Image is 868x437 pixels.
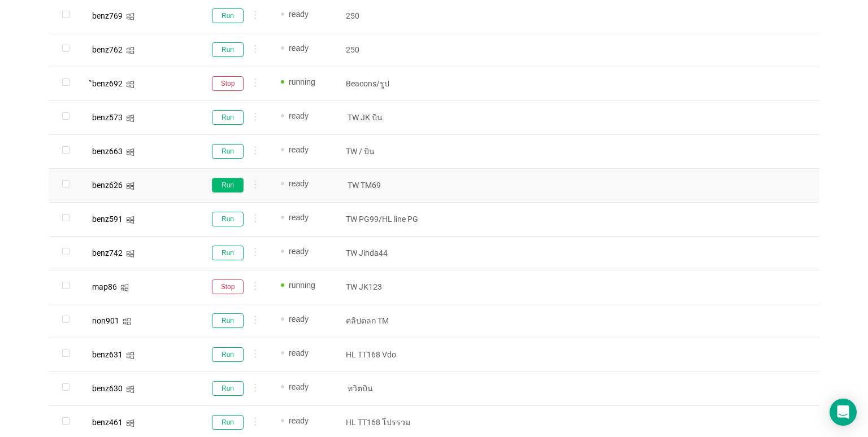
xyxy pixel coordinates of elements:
[346,180,383,191] span: TW TM69
[126,385,134,394] i: icon: windows
[126,12,134,21] i: icon: windows
[126,182,134,190] i: icon: windows
[92,46,123,54] div: benz762
[92,249,123,257] div: benz742
[346,10,428,21] p: 250
[289,247,309,256] span: ready
[92,215,123,223] div: benz591
[92,418,123,426] div: benz461
[212,381,244,396] button: Run
[212,313,244,328] button: Run
[289,43,309,53] span: ready
[289,416,309,425] span: ready
[126,80,134,89] i: icon: windows
[126,351,134,360] i: icon: windows
[126,250,134,258] i: icon: windows
[346,146,428,157] p: TW / บิน
[289,213,309,222] span: ready
[212,212,244,226] button: Run
[212,347,244,362] button: Run
[92,113,123,121] div: benz573
[346,315,428,326] p: คลิปตลก TM
[92,283,117,291] div: map86
[126,216,134,224] i: icon: windows
[212,279,244,294] button: Stop
[212,178,244,193] button: Run
[289,179,309,188] span: ready
[346,213,428,225] p: TW PG99/HL line PG
[289,77,315,86] span: running
[346,383,375,394] span: ทวิตบิน
[830,399,857,426] div: Open Intercom Messenger
[212,110,244,125] button: Run
[346,417,428,428] p: HL TT168 โปรรวม
[92,147,123,155] div: benz663
[92,80,123,88] div: ิbenz692
[126,114,134,123] i: icon: windows
[92,317,119,325] div: non901
[120,283,129,292] i: icon: windows
[346,247,428,259] p: TW Jinda44
[346,44,428,55] p: 250
[126,419,134,427] i: icon: windows
[126,148,134,156] i: icon: windows
[289,348,309,357] span: ready
[289,10,309,19] span: ready
[126,46,134,55] i: icon: windows
[289,281,315,290] span: running
[92,384,123,392] div: benz630
[346,78,428,89] p: Beacons/รูป
[123,317,131,326] i: icon: windows
[346,281,428,292] p: TW JK123
[289,111,309,120] span: ready
[212,415,244,430] button: Run
[92,351,123,359] div: benz631
[92,12,123,20] div: benz769
[92,181,123,189] div: benz626
[289,145,309,154] span: ready
[212,76,244,91] button: Stop
[346,349,428,360] p: HL TT168 Vdo
[212,42,244,57] button: Run
[212,246,244,260] button: Run
[212,144,244,159] button: Run
[212,8,244,23] button: Run
[289,382,309,391] span: ready
[346,112,384,123] span: TW JK บิน
[289,314,309,324] span: ready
